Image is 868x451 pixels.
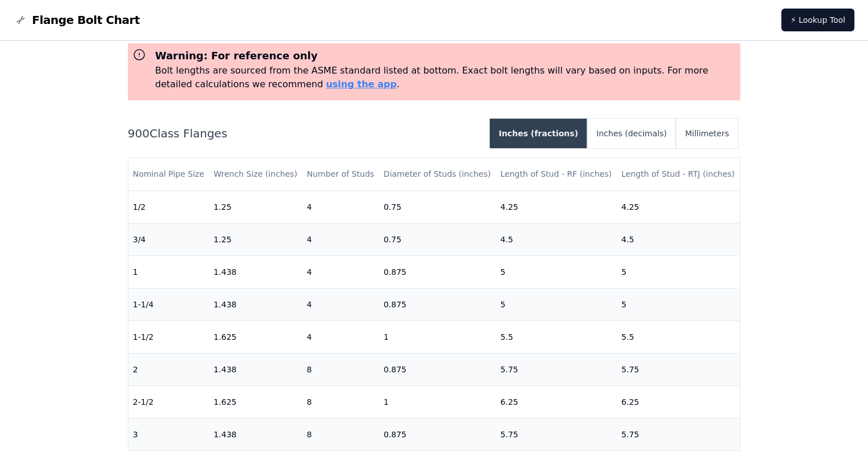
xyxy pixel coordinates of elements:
[617,385,740,418] td: 6.25
[128,353,209,385] td: 2
[617,158,740,190] th: Length of Stud - RTJ (inches)
[128,223,209,255] td: 3/4
[128,320,209,353] td: 1-1/2
[128,385,209,418] td: 2-1/2
[379,288,496,320] td: 0.875
[155,64,736,91] p: Bolt lengths are sourced from the ASME standard listed at bottom. Exact bolt lengths will vary ba...
[209,158,302,190] th: Wrench Size (inches)
[379,418,496,450] td: 0.875
[496,190,617,223] td: 4.25
[617,223,740,255] td: 4.5
[14,13,27,27] img: Flange Bolt Chart Logo
[302,190,379,223] td: 4
[128,125,481,141] h2: 900 Class Flanges
[496,385,617,418] td: 6.25
[209,418,302,450] td: 1.438
[379,353,496,385] td: 0.875
[128,158,209,190] th: Nominal Pipe Size
[14,12,140,28] a: Flange Bolt Chart LogoFlange Bolt Chart
[496,158,617,190] th: Length of Stud - RF (inches)
[496,353,617,385] td: 5.75
[302,223,379,255] td: 4
[617,255,740,288] td: 5
[302,418,379,450] td: 8
[209,353,302,385] td: 1.438
[587,119,676,148] button: Inches (decimals)
[302,385,379,418] td: 8
[302,353,379,385] td: 8
[128,418,209,450] td: 3
[617,190,740,223] td: 4.25
[209,190,302,223] td: 1.25
[302,158,379,190] th: Number of Studs
[379,158,496,190] th: Diameter of Studs (inches)
[379,190,496,223] td: 0.75
[496,320,617,353] td: 5.5
[155,48,736,64] h3: Warning: For reference only
[676,119,738,148] button: Millimeters
[302,320,379,353] td: 4
[209,255,302,288] td: 1.438
[496,223,617,255] td: 4.5
[128,255,209,288] td: 1
[379,320,496,353] td: 1
[617,418,740,450] td: 5.75
[617,353,740,385] td: 5.75
[379,255,496,288] td: 0.875
[209,288,302,320] td: 1.438
[496,255,617,288] td: 5
[302,255,379,288] td: 4
[302,288,379,320] td: 4
[128,190,209,223] td: 1/2
[617,320,740,353] td: 5.5
[496,418,617,450] td: 5.75
[490,119,587,148] button: Inches (fractions)
[326,79,397,90] a: using the app
[781,9,854,31] a: ⚡ Lookup Tool
[379,385,496,418] td: 1
[496,288,617,320] td: 5
[617,288,740,320] td: 5
[209,385,302,418] td: 1.625
[209,223,302,255] td: 1.25
[379,223,496,255] td: 0.75
[209,320,302,353] td: 1.625
[128,288,209,320] td: 1-1/4
[32,12,140,28] span: Flange Bolt Chart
